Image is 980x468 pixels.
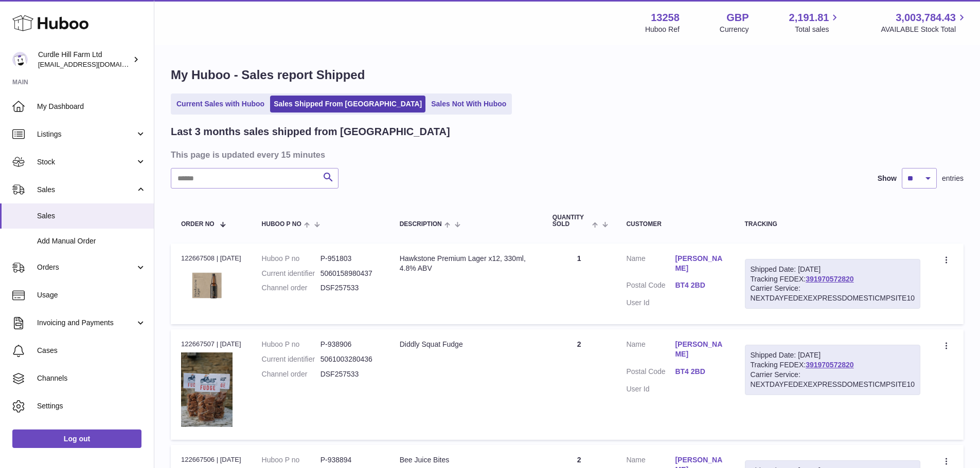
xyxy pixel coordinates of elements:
[542,244,616,325] td: 1
[942,174,964,183] span: entries
[751,350,915,360] div: Shipped Date: [DATE]
[400,340,532,349] div: Diddly Squat Fudge
[262,221,301,228] span: Huboo P no
[542,329,616,440] td: 2
[881,25,968,34] span: AVAILABLE Stock Total
[400,455,532,465] div: Bee Juice Bites
[262,354,320,364] dt: Current identifier
[173,96,268,113] a: Current Sales with Huboo
[400,221,442,228] span: Description
[626,367,675,379] dt: Postal Code
[37,373,146,383] span: Channels
[320,340,379,349] dd: P-938906
[320,269,379,278] dd: 5060158980437
[626,254,675,276] dt: Name
[789,11,829,25] span: 2,191.81
[553,214,590,228] span: Quantity Sold
[37,185,135,195] span: Sales
[270,96,425,113] a: Sales Shipped From [GEOGRAPHIC_DATA]
[181,266,233,305] img: 132581708521438.jpg
[262,269,320,278] dt: Current identifier
[171,149,961,160] h3: This page is updated every 15 minutes
[626,280,675,293] dt: Postal Code
[751,284,915,303] div: Carrier Service: NEXTDAYFEDEXEXPRESSDOMESTICMPSITE10
[38,50,131,69] div: Curdle Hill Farm Ltd
[37,346,146,355] span: Cases
[262,254,320,264] dt: Huboo P no
[675,254,724,273] a: [PERSON_NAME]
[751,370,915,389] div: Carrier Service: NEXTDAYFEDEXEXPRESSDOMESTICMPSITE10
[262,369,320,379] dt: Channel order
[806,361,853,369] a: 391970572820
[675,367,724,377] a: BT4 2BD
[38,60,151,68] span: [EMAIL_ADDRESS][DOMAIN_NAME]
[181,455,241,464] div: 122667506 | [DATE]
[181,254,241,263] div: 122667508 | [DATE]
[37,318,135,328] span: Invoicing and Payments
[726,11,749,25] strong: GBP
[320,455,379,465] dd: P-938894
[795,25,841,34] span: Total sales
[171,125,450,139] h2: Last 3 months sales shipped from [GEOGRAPHIC_DATA]
[651,11,680,25] strong: 13258
[37,236,146,246] span: Add Manual Order
[181,340,241,349] div: 122667507 | [DATE]
[37,290,146,300] span: Usage
[751,265,915,274] div: Shipped Date: [DATE]
[806,275,853,283] a: 391970572820
[645,25,680,34] div: Huboo Ref
[675,340,724,359] a: [PERSON_NAME]
[789,11,841,34] a: 2,191.81 Total sales
[745,345,920,395] div: Tracking FEDEX:
[262,455,320,465] dt: Huboo P no
[626,384,675,394] dt: User Id
[881,11,968,34] a: 3,003,784.43 AVAILABLE Stock Total
[400,254,532,273] div: Hawkstone Premium Lager x12, 330ml, 4.8% ABV
[427,96,510,113] a: Sales Not With Huboo
[37,157,135,167] span: Stock
[320,254,379,264] dd: P-951803
[626,340,675,362] dt: Name
[745,221,920,228] div: Tracking
[745,259,920,309] div: Tracking FEDEX:
[878,174,897,183] label: Show
[626,221,724,228] div: Customer
[37,211,146,221] span: Sales
[37,102,146,111] span: My Dashboard
[320,354,379,364] dd: 5061003280436
[896,11,956,25] span: 3,003,784.43
[720,25,749,34] div: Currency
[181,221,215,228] span: Order No
[12,429,141,448] a: Log out
[320,369,379,379] dd: DSF257533
[262,340,320,349] dt: Huboo P no
[262,283,320,293] dt: Channel order
[320,283,379,293] dd: DSF257533
[12,52,28,67] img: internalAdmin-13258@internal.huboo.com
[37,263,135,272] span: Orders
[626,298,675,308] dt: User Id
[37,129,135,139] span: Listings
[181,352,233,427] img: 132581705941774.jpg
[675,280,724,290] a: BT4 2BD
[171,67,964,83] h1: My Huboo - Sales report Shipped
[37,401,146,411] span: Settings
